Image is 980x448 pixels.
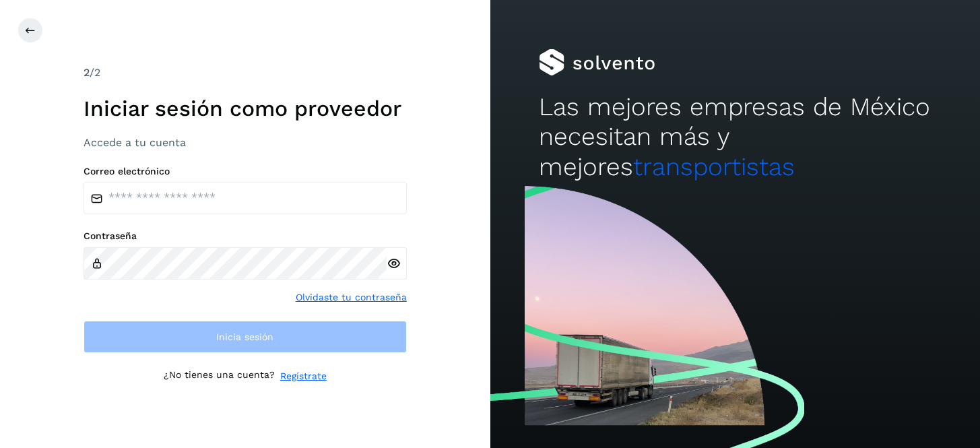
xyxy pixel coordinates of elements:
h3: Accede a tu cuenta [84,136,407,149]
span: 2 [84,66,90,79]
button: Inicia sesión [84,321,407,353]
h2: Las mejores empresas de México necesitan más y mejores [539,92,931,182]
label: Contraseña [84,230,407,242]
a: Regístrate [280,369,327,383]
div: /2 [84,65,407,81]
p: ¿No tienes una cuenta? [164,369,275,383]
span: transportistas [633,152,795,181]
h1: Iniciar sesión como proveedor [84,96,407,121]
span: Inicia sesión [216,332,273,342]
label: Correo electrónico [84,166,407,177]
a: Olvidaste tu contraseña [296,290,407,305]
